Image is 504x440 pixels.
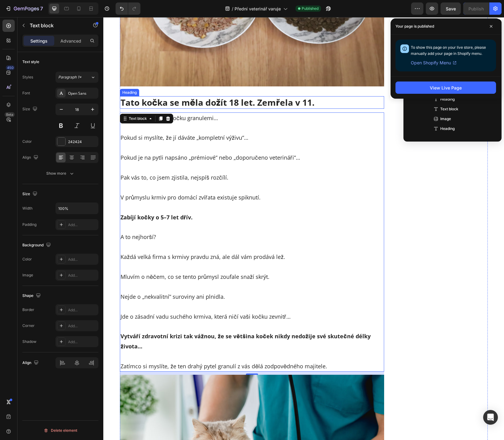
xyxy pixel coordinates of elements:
div: Color [22,256,32,262]
span: / [232,6,233,12]
div: Shadow [22,339,36,344]
div: Color [22,139,32,144]
button: Save [441,2,461,15]
button: Publish [463,2,489,15]
span: Open Shopify Menu [411,59,451,66]
div: Border [22,307,34,313]
span: Paragraph 1* [58,74,82,80]
span: Text block [440,106,458,112]
span: Save [446,6,456,11]
div: Width [22,206,32,211]
div: View Live Page [430,85,462,91]
div: Publish [468,6,484,12]
div: Add... [68,257,97,262]
div: Undo/Redo [116,2,140,15]
div: Show more [46,170,75,176]
div: 450 [6,65,15,70]
div: Delete element [44,427,77,434]
button: Delete element [22,426,98,435]
span: Image [440,116,451,122]
iframe: Design area [103,17,504,440]
span: To show this page on your live store, please manually add your page in Shopify menu. [411,45,486,56]
div: Open Sans [68,91,97,96]
div: Beta [5,112,15,117]
div: Font [22,90,30,96]
div: Image [22,272,33,278]
div: Background [22,241,52,249]
button: Paragraph 1* [55,72,98,83]
div: Text style [22,59,39,65]
div: Add... [68,339,97,345]
div: Corner [22,323,35,328]
input: Auto [56,203,98,214]
div: Size [22,105,39,113]
div: Size [22,190,39,198]
button: 7 [2,2,46,15]
span: Published [302,6,319,11]
span: Heading [440,126,455,132]
div: Styles [22,74,33,80]
div: Add... [68,323,97,329]
div: Add... [68,222,97,228]
div: Shape [22,292,42,300]
button: Show more [22,168,98,179]
div: Padding [22,222,36,227]
div: Add... [68,273,97,278]
p: Your page is published [395,23,434,29]
div: 242424 [68,139,97,145]
p: Text block [30,22,82,29]
p: 7 [40,5,43,12]
span: Heading [440,96,455,102]
button: View Live Page [395,82,496,94]
p: Advanced [60,38,81,44]
span: Přední veterinář varuje [235,6,281,12]
div: Open Intercom Messenger [483,410,498,425]
div: Align [22,154,40,162]
div: Add... [68,307,97,313]
div: Align [22,359,40,367]
p: Settings [30,38,48,44]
